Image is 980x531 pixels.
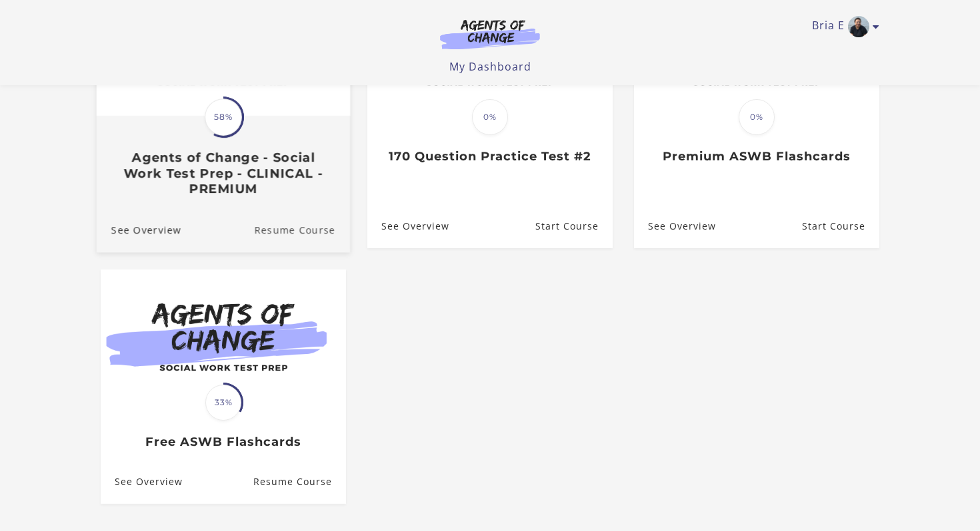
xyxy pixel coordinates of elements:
h3: Free ASWB Flashcards [115,435,331,450]
a: Premium ASWB Flashcards: Resume Course [802,205,879,248]
a: My Dashboard [449,59,531,74]
span: 33% [205,385,241,421]
a: Agents of Change - Social Work Test Prep - CLINICAL - PREMIUM: Resume Course [254,208,350,252]
a: Free ASWB Flashcards: See Overview [101,460,183,503]
a: 170 Question Practice Test #2: Resume Course [535,205,613,248]
span: 0% [739,99,775,135]
span: 58% [205,98,242,136]
h3: Agents of Change - Social Work Test Prep - CLINICAL - PREMIUM [111,150,335,197]
a: Agents of Change - Social Work Test Prep - CLINICAL - PREMIUM: See Overview [97,208,181,252]
a: Toggle menu [812,16,873,37]
span: 0% [472,99,508,135]
a: 170 Question Practice Test #2: See Overview [367,205,449,248]
a: Free ASWB Flashcards: Resume Course [253,460,346,503]
h3: 170 Question Practice Test #2 [381,149,598,164]
h3: Premium ASWB Flashcards [648,149,865,164]
img: Agents of Change Logo [426,19,554,49]
a: Premium ASWB Flashcards: See Overview [634,205,716,248]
